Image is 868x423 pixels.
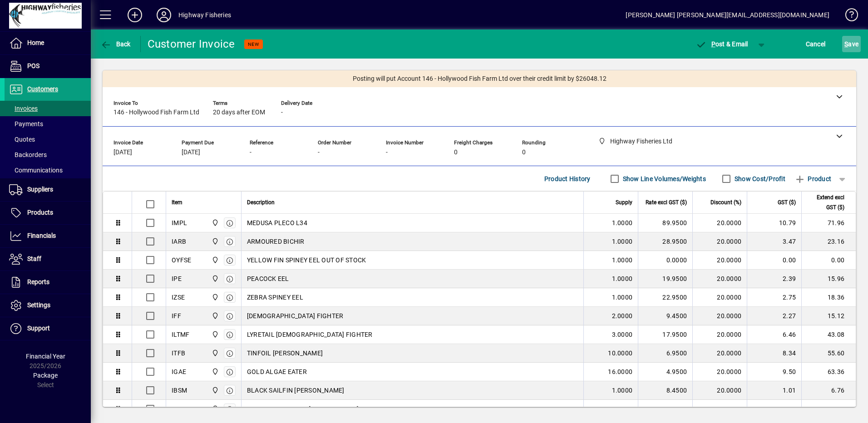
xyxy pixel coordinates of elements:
[541,171,594,187] button: Product History
[5,178,91,201] a: Suppliers
[692,251,747,270] td: 20.0000
[644,386,687,395] div: 8.4500
[747,251,801,270] td: 0.00
[26,353,65,360] span: Financial Year
[692,288,747,307] td: 20.0000
[692,381,747,400] td: 20.0000
[172,386,187,395] div: IBSM
[794,172,831,186] span: Product
[644,218,687,227] div: 89.9500
[5,147,91,162] a: Backorders
[612,293,633,302] span: 1.0000
[9,120,43,128] span: Payments
[5,32,91,54] a: Home
[172,330,189,339] div: ILTMF
[626,8,829,22] div: [PERSON_NAME] [PERSON_NAME][EMAIL_ADDRESS][DOMAIN_NAME]
[247,274,289,283] span: PEACOCK EEL
[801,400,856,418] td: 45.36
[747,381,801,400] td: 1.01
[801,307,856,325] td: 15.12
[247,237,305,246] span: ARMOURED BICHIR
[182,149,200,156] span: [DATE]
[692,232,747,251] td: 20.0000
[644,237,687,246] div: 28.9500
[27,232,56,239] span: Financials
[250,149,252,156] span: -
[644,293,687,302] div: 22.9500
[747,214,801,232] td: 10.79
[27,85,58,93] span: Customers
[9,136,35,143] span: Quotes
[209,311,220,321] span: Highway Fisheries Ltd
[100,40,131,48] span: Back
[612,218,633,227] span: 1.0000
[91,36,141,52] app-page-header-button: Back
[33,372,58,379] span: Package
[209,385,220,395] span: Highway Fisheries Ltd
[9,105,38,112] span: Invoices
[747,307,801,325] td: 2.27
[113,109,199,116] span: 146 - Hollywood Fish Farm Ltd
[691,36,753,52] button: Post & Email
[692,325,747,344] td: 20.0000
[27,209,53,216] span: Products
[747,325,801,344] td: 6.46
[5,55,91,78] a: POS
[209,274,220,284] span: Highway Fisheries Ltd
[27,39,44,46] span: Home
[27,186,53,193] span: Suppliers
[27,255,41,262] span: Staff
[612,311,633,320] span: 2.0000
[209,255,220,265] span: Highway Fisheries Ltd
[801,363,856,381] td: 63.36
[113,149,132,156] span: [DATE]
[209,404,220,414] span: Highway Fisheries Ltd
[790,171,836,187] button: Product
[247,197,275,207] span: Description
[148,37,235,51] div: Customer Invoice
[281,109,283,116] span: -
[5,116,91,132] a: Payments
[644,349,687,358] div: 6.9500
[644,311,687,320] div: 9.4500
[172,274,182,283] div: IPE
[27,278,49,285] span: Reports
[646,197,687,207] span: Rate excl GST ($)
[692,270,747,288] td: 20.0000
[692,400,747,418] td: 20.0000
[5,202,91,224] a: Products
[842,36,861,52] button: Save
[844,40,848,48] span: S
[801,288,856,307] td: 18.36
[692,307,747,325] td: 20.0000
[5,101,91,116] a: Invoices
[247,256,366,265] span: YELLOW FIN SPINEY EEL OUT OF STOCK
[9,167,63,174] span: Communications
[386,149,388,156] span: -
[172,197,182,207] span: Item
[621,174,706,183] label: Show Line Volumes/Weights
[608,367,632,376] span: 16.0000
[5,132,91,147] a: Quotes
[209,330,220,339] span: Highway Fisheries Ltd
[247,330,373,339] span: LYRETAIL [DEMOGRAPHIC_DATA] FIGHTER
[5,225,91,247] a: Financials
[801,325,856,344] td: 43.08
[172,293,185,302] div: IZSE
[172,237,186,246] div: IARB
[5,271,91,294] a: Reports
[247,349,323,358] span: TINFOIL [PERSON_NAME]
[209,367,220,377] span: Highway Fisheries Ltd
[209,236,220,246] span: Highway Fisheries Ltd
[612,274,633,283] span: 1.0000
[747,363,801,381] td: 9.50
[806,37,826,51] span: Cancel
[692,363,747,381] td: 20.0000
[454,149,458,156] span: 0
[695,40,748,48] span: ost & Email
[644,367,687,376] div: 4.9500
[5,162,91,178] a: Communications
[801,270,856,288] td: 15.96
[804,36,828,52] button: Cancel
[747,344,801,363] td: 8.34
